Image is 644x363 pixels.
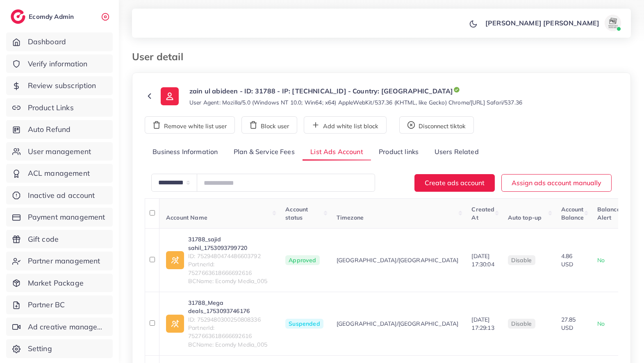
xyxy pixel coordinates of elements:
[471,316,494,331] span: [DATE] 17:29:13
[188,324,272,340] span: PartnerId: 7527663618666692616
[561,316,576,331] span: 27.85 USD
[337,256,459,264] span: [GEOGRAPHIC_DATA]/[GEOGRAPHIC_DATA]
[6,186,113,205] a: Inactive ad account
[161,87,179,105] img: ic-user-info.36bf1079.svg
[6,230,113,249] a: Gift code
[561,252,573,268] span: 4.86 USD
[501,174,612,192] button: Assign ads account manually
[28,36,66,47] span: Dashboard
[6,208,113,227] a: Payment management
[6,252,113,270] a: Partner management
[28,212,105,222] span: Payment management
[145,116,235,134] button: Remove white list user
[304,116,387,134] button: Add white list block
[6,120,113,139] a: Auto Refund
[29,13,76,20] h2: Ecomdy Admin
[28,80,96,91] span: Review subscription
[285,255,319,265] span: Approved
[285,206,308,221] span: Account status
[471,206,494,221] span: Created At
[11,9,25,24] img: logo
[471,252,494,268] span: [DATE] 17:30:04
[166,315,184,333] img: ic-ad-info.7fc67b75.svg
[485,18,599,28] p: [PERSON_NAME] [PERSON_NAME]
[6,339,113,358] a: Setting
[6,54,113,73] a: Verify information
[426,143,486,161] a: Users Related
[188,277,272,285] span: BCName: Ecomdy Media_005
[28,168,90,179] span: ACL management
[28,343,52,354] span: Setting
[28,146,91,157] span: User management
[481,15,624,31] a: [PERSON_NAME] [PERSON_NAME]avatar
[28,299,65,310] span: Partner BC
[6,98,113,117] a: Product Links
[561,206,584,221] span: Account Balance
[28,190,95,201] span: Inactive ad account
[337,214,364,221] span: Timezone
[226,143,303,161] a: Plan & Service Fees
[285,319,323,329] span: Suspended
[597,256,605,264] span: No
[166,251,184,269] img: ic-ad-info.7fc67b75.svg
[241,116,297,134] button: Block user
[28,322,107,332] span: Ad creative management
[605,15,621,31] img: avatar
[188,235,272,252] a: 31788_sajid sahil_1753093799720
[6,164,113,183] a: ACL management
[189,98,522,107] small: User Agent: Mozilla/5.0 (Windows NT 10.0; Win64; x64) AppleWebKit/537.36 (KHTML, like Gecko) Chro...
[6,142,113,161] a: User management
[511,320,532,327] span: disable
[28,278,84,288] span: Market Package
[6,32,113,51] a: Dashboard
[511,256,532,264] span: disable
[188,252,272,260] span: ID: 7529480474486603792
[371,143,426,161] a: Product links
[6,318,113,336] a: Ad creative management
[28,102,74,113] span: Product Links
[6,274,113,293] a: Market Package
[28,124,71,135] span: Auto Refund
[303,143,371,161] a: List Ads Account
[414,174,495,192] button: Create ads account
[145,143,226,161] a: Business Information
[166,214,207,221] span: Account Name
[28,234,59,245] span: Gift code
[453,86,460,93] img: icon-tick.de4e08dc.svg
[28,59,88,69] span: Verify information
[188,315,272,324] span: ID: 7529480300250808336
[189,86,522,96] p: zain ul abideen - ID: 31788 - IP: [TECHNICAL_ID] - Country: [GEOGRAPHIC_DATA]
[188,299,272,315] a: 31788_Mega deals_1753093746176
[597,320,605,327] span: No
[337,320,459,328] span: [GEOGRAPHIC_DATA]/[GEOGRAPHIC_DATA]
[6,76,113,95] a: Review subscription
[6,295,113,314] a: Partner BC
[188,260,272,277] span: PartnerId: 7527663618666692616
[11,9,76,24] a: logoEcomdy Admin
[508,214,542,221] span: Auto top-up
[28,256,100,266] span: Partner management
[132,51,190,63] h3: User detail
[399,116,474,134] button: Disconnect tiktok
[597,206,620,221] span: Balance Alert
[188,340,272,349] span: BCName: Ecomdy Media_005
